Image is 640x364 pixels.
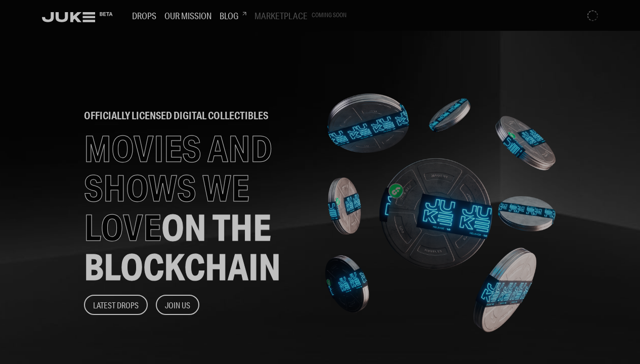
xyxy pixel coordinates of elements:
h2: officially licensed digital collectibles [84,111,306,121]
h3: Our Mission [164,10,211,21]
button: Latest Drops [84,295,148,315]
h3: Drops [132,10,156,21]
h1: MOVIES AND SHOWS WE LOVE [84,129,306,287]
h3: Blog [220,10,246,21]
span: ON THE BLOCKCHAIN [84,205,281,289]
button: Join Us [156,295,199,315]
